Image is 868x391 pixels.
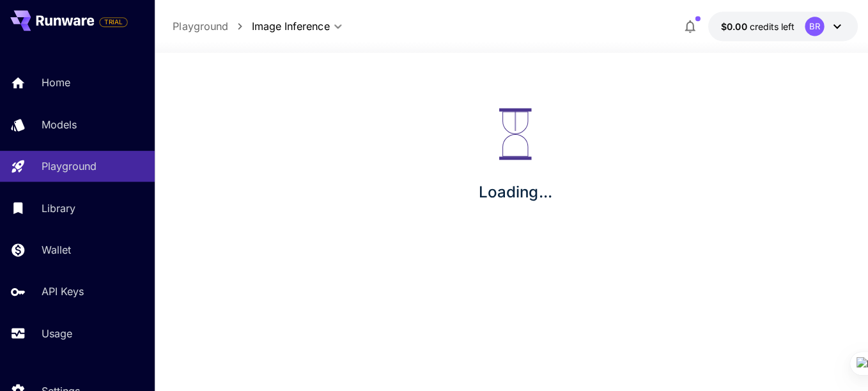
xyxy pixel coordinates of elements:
span: $0.00 [715,21,743,32]
p: Usage [41,323,72,338]
span: Image Inference [249,19,327,34]
span: TRIAL [99,17,126,27]
span: Add your payment card to enable full platform functionality. [98,14,127,29]
a: Playground [171,19,226,34]
p: Home [41,74,70,89]
span: credits left [743,21,787,32]
p: Playground [41,157,96,172]
p: Models [41,116,76,131]
div: $0.00 [715,20,787,33]
nav: breadcrumb [171,19,249,34]
p: API Keys [41,281,83,296]
p: Wallet [41,240,70,255]
button: $0.00BR [702,11,850,41]
p: Loading... [474,179,547,202]
p: Library [41,199,75,214]
div: BR [798,17,817,36]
